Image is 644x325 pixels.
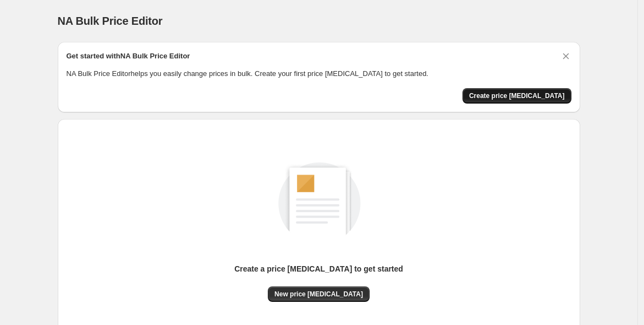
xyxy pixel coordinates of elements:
h2: Get started with NA Bulk Price Editor [67,51,190,62]
p: Create a price [MEDICAL_DATA] to get started [234,263,403,274]
span: New price [MEDICAL_DATA] [274,290,363,299]
button: New price [MEDICAL_DATA] [268,286,370,302]
p: NA Bulk Price Editor helps you easily change prices in bulk. Create your first price [MEDICAL_DAT... [67,68,571,79]
button: Dismiss card [560,51,571,62]
button: Create price change job [463,88,571,104]
span: NA Bulk Price Editor [58,15,163,27]
span: Create price [MEDICAL_DATA] [469,91,565,100]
